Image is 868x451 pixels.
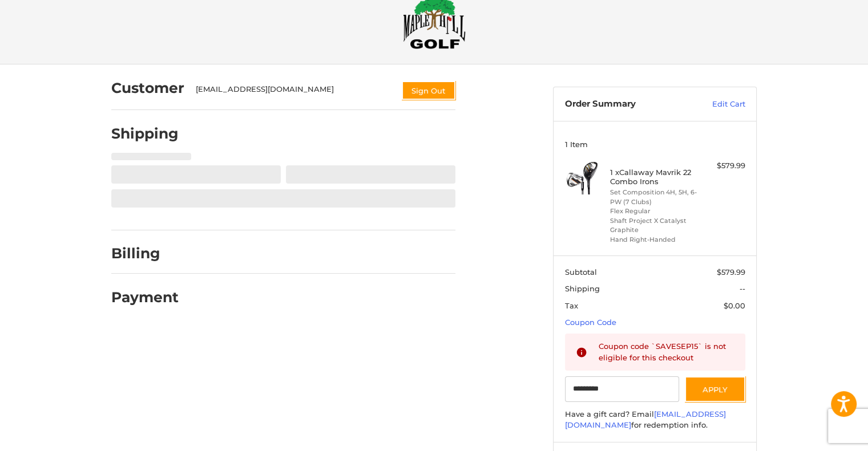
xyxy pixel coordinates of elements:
div: Coupon code `SAVESEP15` is not eligible for this checkout [599,341,734,363]
div: $579.99 [700,160,745,172]
a: Edit Cart [688,99,745,110]
li: Set Composition 4H, 5H, 6-PW (7 Clubs) [610,188,697,206]
span: Shipping [565,284,600,293]
h3: Order Summary [565,99,688,110]
li: Hand Right-Handed [610,235,697,245]
h4: 1 x Callaway Mavrik 22 Combo Irons [610,168,697,186]
li: Shaft Project X Catalyst Graphite [610,216,697,235]
span: -- [740,284,745,293]
span: $0.00 [724,301,745,310]
button: Sign Out [402,81,455,100]
h2: Payment [111,289,179,306]
button: Apply [685,376,745,402]
li: Flex Regular [610,206,697,216]
h2: Shipping [111,125,179,143]
h2: Customer [111,79,184,97]
h2: Billing [111,245,178,262]
a: Coupon Code [565,318,616,327]
input: Gift Certificate or Coupon Code [565,376,680,402]
span: Tax [565,301,578,310]
h3: 1 Item [565,140,745,149]
div: [EMAIL_ADDRESS][DOMAIN_NAME] [196,84,391,100]
span: Subtotal [565,267,597,277]
span: $579.99 [717,267,745,277]
div: Have a gift card? Email for redemption info. [565,409,745,431]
